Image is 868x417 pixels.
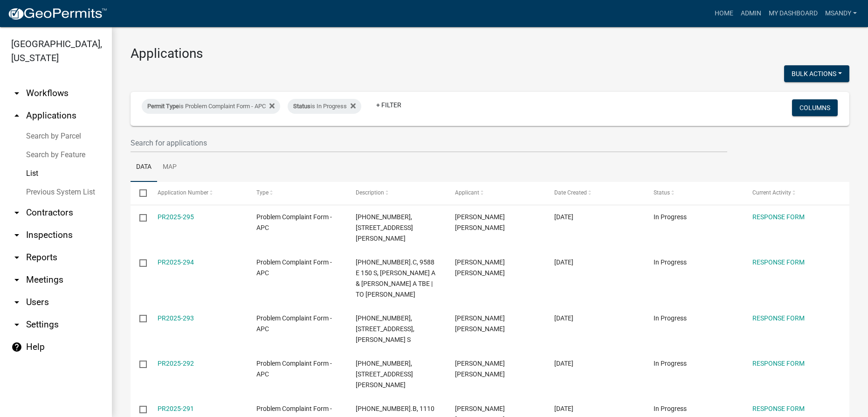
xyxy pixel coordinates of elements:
[369,97,409,113] a: + Filter
[293,103,310,110] span: Status
[554,213,573,221] span: 07/25/2025
[765,5,821,22] a: My Dashboard
[554,189,587,196] span: Date Created
[256,314,332,333] span: Problem Complaint Form - APC
[654,189,670,196] span: Status
[11,110,22,121] i: arrow_drop_up
[554,360,573,367] span: 07/25/2025
[356,213,413,242] span: 003-175-001, 3758 S PACKERTON RD, Kaiser Cody A
[554,258,573,266] span: 07/25/2025
[752,314,805,322] a: RESPONSE FORM
[256,213,332,231] span: Problem Complaint Form - APC
[11,341,22,353] i: help
[158,213,194,221] a: PR2025-295
[455,360,505,378] span: Lee Ann Taylor
[157,153,182,182] a: Map
[821,5,861,22] a: msandy
[11,88,22,99] i: arrow_drop_down
[654,213,687,221] span: In Progress
[752,213,805,221] a: RESPONSE FORM
[248,182,347,204] datatable-header-cell: Type
[356,189,384,196] span: Description
[752,360,805,367] a: RESPONSE FORM
[158,314,194,322] a: PR2025-293
[654,314,687,322] span: In Progress
[11,252,22,263] i: arrow_drop_down
[455,258,505,277] span: Lee Ann Taylor
[131,182,148,204] datatable-header-cell: Select
[131,46,849,62] h3: Applications
[654,360,687,367] span: In Progress
[446,182,545,204] datatable-header-cell: Applicant
[752,405,805,412] a: RESPONSE FORM
[11,319,22,330] i: arrow_drop_down
[158,405,194,412] a: PR2025-291
[148,182,248,204] datatable-header-cell: Application Number
[11,207,22,218] i: arrow_drop_down
[356,314,414,343] span: 009-036-005, 6540 E OLD RD 30, Bean Danial S
[147,103,179,110] span: Permit Type
[158,189,208,196] span: Application Number
[792,99,838,116] button: Columns
[752,258,805,266] a: RESPONSE FORM
[11,274,22,285] i: arrow_drop_down
[744,182,843,204] datatable-header-cell: Current Activity
[256,258,332,277] span: Problem Complaint Form - APC
[256,360,332,378] span: Problem Complaint Form - APC
[644,182,744,204] datatable-header-cell: Status
[455,213,505,231] span: Lee Ann Taylor
[288,99,361,114] div: is In Progress
[11,297,22,308] i: arrow_drop_down
[654,258,687,266] span: In Progress
[455,189,479,196] span: Applicant
[554,314,573,322] span: 07/25/2025
[131,133,727,153] input: Search for applications
[347,182,446,204] datatable-header-cell: Description
[654,405,687,412] span: In Progress
[554,405,573,412] span: 07/25/2025
[752,189,791,196] span: Current Activity
[142,99,280,114] div: is Problem Complaint Form - APC
[711,5,737,22] a: Home
[131,153,157,182] a: Data
[737,5,765,22] a: Admin
[356,258,435,298] span: 009-093-002.C, 9588 E 150 S, McIntosh Kenneth A & Cheryl A TBE | TO David M Borzeniatow
[256,189,269,196] span: Type
[158,360,194,367] a: PR2025-292
[11,229,22,241] i: arrow_drop_down
[356,360,413,389] span: 009-002-021, 100 EMS R4C LN, Everest Michael L
[455,314,505,333] span: Lee Ann Taylor
[545,182,645,204] datatable-header-cell: Date Created
[158,258,194,266] a: PR2025-294
[784,65,849,82] button: Bulk Actions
